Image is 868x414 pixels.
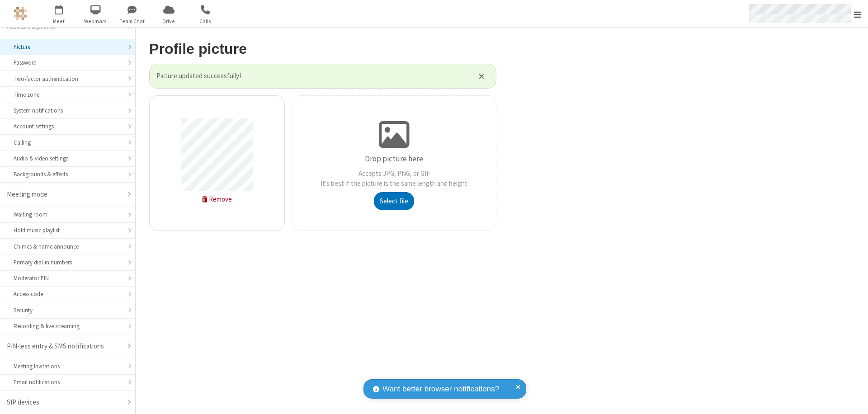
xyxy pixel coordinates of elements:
[156,71,467,81] span: Picture updated successfully!
[365,153,423,165] p: Drop picture here
[382,383,499,395] span: Want better browser notifications?
[14,242,122,251] div: Chimes & name announce
[189,17,222,25] span: Calls
[152,17,186,25] span: Drive
[14,122,122,131] div: Account settings
[14,75,122,83] div: Two-factor authentication
[79,17,113,25] span: Webinars
[14,378,122,386] div: Email notifications
[42,17,76,25] span: Meet
[7,397,122,408] div: SIP devices
[14,90,122,99] div: Time zone
[14,274,122,282] div: Moderator PIN
[115,17,149,25] span: Team Chat
[14,322,122,330] div: Recording & live streaming
[380,197,408,205] span: Select file
[14,226,122,235] div: Hold music playlist
[14,170,122,179] div: Backgrounds & effects
[474,69,489,83] button: Close alert
[14,7,27,20] img: QA Selenium DO NOT DELETE OR CHANGE
[7,189,122,200] div: Meeting mode
[14,42,122,51] div: Picture
[14,58,122,67] div: Password
[14,258,122,267] div: Primary dial-in numbers
[7,341,122,352] div: PIN-less entry & SMS notifications
[14,362,122,371] div: Meeting Invitations
[14,138,122,147] div: Calling
[14,210,122,219] div: Waiting room
[321,169,467,189] p: Accepts JPG, PNG, or GIF It's best if the picture is the same length and height
[14,154,122,163] div: Audio & video settings
[14,106,122,115] div: System notifications
[14,290,122,298] div: Access code
[374,192,414,210] button: Select file
[14,306,122,315] div: Security
[197,191,238,208] button: Remove
[149,41,496,57] h2: Profile picture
